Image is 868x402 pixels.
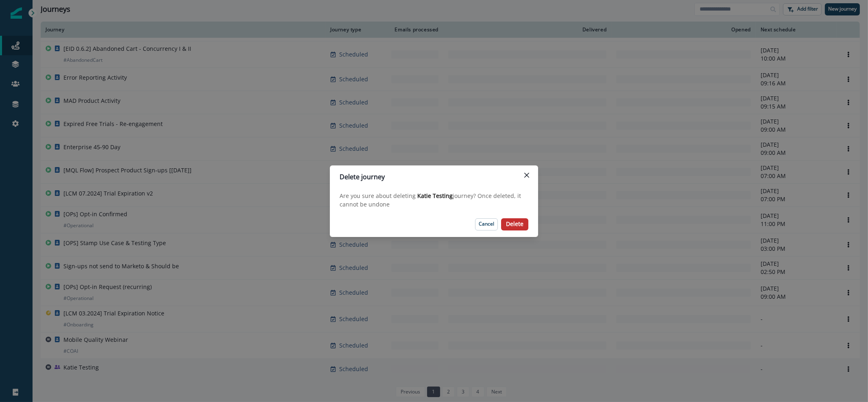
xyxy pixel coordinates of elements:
[520,169,533,182] button: Close
[340,191,528,209] p: Are you sure about deleting journey ? Once deleted, it cannot be undone
[506,221,523,228] p: Delete
[340,172,385,182] p: Delete journey
[501,218,528,230] button: Delete
[475,218,498,230] button: Cancel
[479,221,494,227] p: Cancel
[417,192,453,200] span: Katie Testing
